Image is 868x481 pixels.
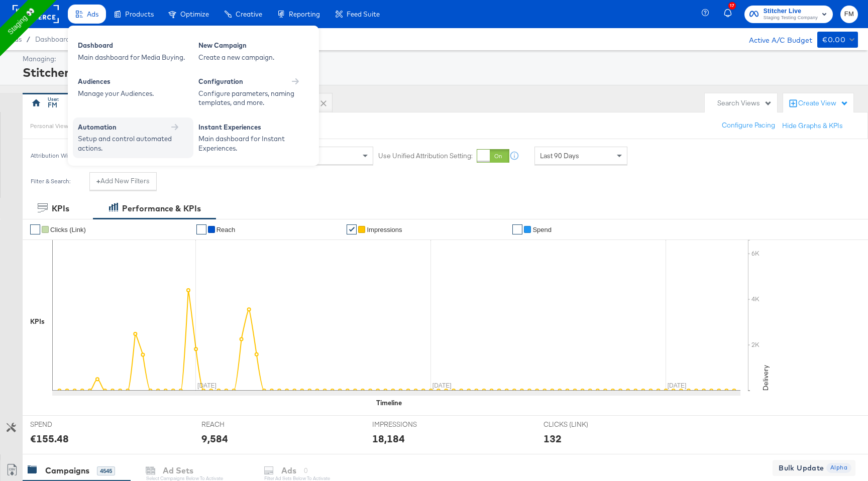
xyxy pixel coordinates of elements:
a: Dashboard [35,35,70,43]
button: Hide Graphs & KPIs [782,121,843,131]
a: ✔ [512,224,522,234]
div: Stitcher Live [23,64,855,81]
div: Performance & KPIs [122,203,201,214]
div: Personal View Actions: [30,122,91,130]
text: Delivery [761,365,770,391]
span: REACH [201,420,277,429]
button: 17 [722,5,739,24]
div: Managing: [23,54,855,64]
span: / [22,35,35,43]
div: 9,584 [201,431,228,446]
a: ✔ [30,224,40,234]
span: Clicks (Link) [50,226,86,233]
span: Stitcher Live [764,6,818,17]
button: Configure Pacing [715,116,782,135]
span: Reach [216,226,236,233]
span: Last 90 Days [540,151,579,160]
div: 18,184 [372,431,405,446]
span: Feed Suite [347,10,380,18]
div: Create View [798,98,848,108]
span: Bulk Update [779,462,824,474]
button: +Add New Filters [89,172,157,190]
span: Alpha [826,463,851,472]
div: 4545 [97,466,115,475]
label: Use Unified Attribution Setting: [378,151,473,161]
span: Optimize [180,10,209,18]
a: ✔ [347,224,357,234]
strong: + [96,176,100,186]
button: €0.00 [817,32,858,48]
span: Staging Testing Company [764,14,818,22]
div: Search Views [717,98,772,108]
span: Reporting [289,10,320,18]
div: Campaigns [45,465,89,476]
div: €0.00 [822,34,845,46]
span: Impressions [367,226,402,233]
div: KPIs [30,317,45,326]
div: 132 [544,431,562,446]
span: IMPRESSIONS [372,420,448,429]
button: FM [840,6,858,23]
a: ✔ [196,224,206,234]
div: €155.48 [30,431,69,446]
div: FM [48,100,57,110]
div: 17 [728,2,736,10]
span: Products [125,10,154,18]
span: CLICKS (LINK) [544,420,619,429]
div: Active A/C Budget [738,32,812,47]
span: Creative [236,10,262,18]
button: Bulk Update Alpha [773,460,855,476]
div: KPIs [52,203,69,214]
span: Spend [532,226,552,233]
span: Ads [87,10,98,18]
div: Filter & Search: [30,178,71,185]
span: SPEND [30,420,105,429]
span: FM [844,9,854,20]
div: Timeline [376,398,402,408]
button: Stitcher LiveStaging Testing Company [744,6,833,23]
div: Attribution Window: [30,152,84,159]
span: Ads [10,35,22,43]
